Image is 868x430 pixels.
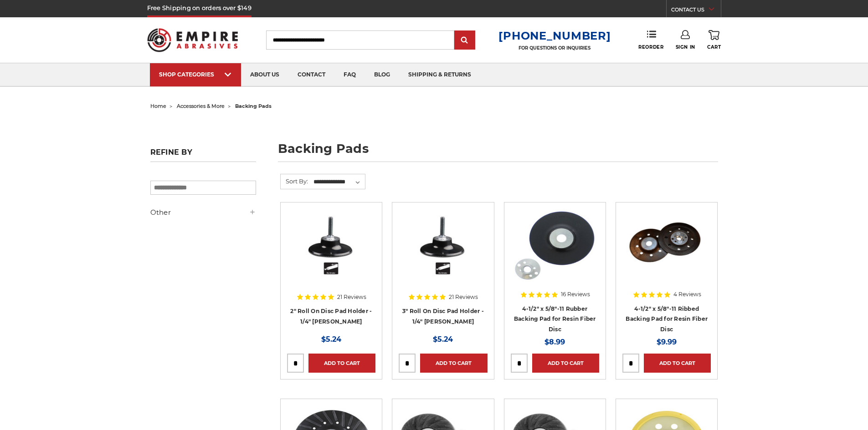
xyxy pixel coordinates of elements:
[511,209,599,325] a: 4-1/2" Resin Fiber Disc Backing Pad Flexible Rubber
[287,209,375,325] a: 2" Roll On Disc Pad Holder - 1/4" Shank
[638,44,663,50] span: Reorder
[281,174,308,188] label: Sort By:
[177,103,225,109] a: accessories & more
[707,44,721,50] span: Cart
[622,209,711,325] a: 4.5 inch ribbed thermo plastic resin fiber disc backing pad
[159,71,232,78] div: SHOP CATEGORIES
[399,63,480,86] a: shipping & returns
[420,354,487,373] a: Add to Cart
[622,209,711,282] img: 4.5 inch ribbed thermo plastic resin fiber disc backing pad
[638,30,663,50] a: Reorder
[498,45,611,51] p: FOR QUESTIONS OR INQUIRIES
[399,209,487,325] a: 3" Roll On Disc Pad Holder - 1/4" Shank
[312,175,365,189] select: Sort By:
[676,44,695,50] span: Sign In
[433,335,453,344] span: $5.24
[241,63,288,86] a: about us
[150,148,256,162] h5: Refine by
[278,142,718,162] h1: backing pads
[287,209,375,282] img: 2" Roll On Disc Pad Holder - 1/4" Shank
[511,209,599,282] img: 4-1/2" Resin Fiber Disc Backing Pad Flexible Rubber
[235,103,272,109] span: backing pads
[456,31,474,50] input: Submit
[147,22,238,58] img: Empire Abrasives
[150,103,166,109] a: home
[288,63,334,86] a: contact
[308,354,375,373] a: Add to Cart
[334,63,365,86] a: faq
[626,305,708,333] a: 4-1/2" x 5/8"-11 Ribbed Backing Pad for Resin Fiber Disc
[657,338,677,346] span: $9.99
[644,354,711,373] a: Add to Cart
[365,63,399,86] a: blog
[707,30,721,50] a: Cart
[514,305,596,333] a: 4-1/2" x 5/8"-11 Rubber Backing Pad for Resin Fiber Disc
[544,338,565,346] span: $8.99
[498,29,611,42] a: [PHONE_NUMBER]
[399,209,487,282] img: 3" Roll On Disc Pad Holder - 1/4" Shank
[150,207,256,218] h5: Other
[321,335,341,344] span: $5.24
[532,354,599,373] a: Add to Cart
[671,5,721,17] a: CONTACT US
